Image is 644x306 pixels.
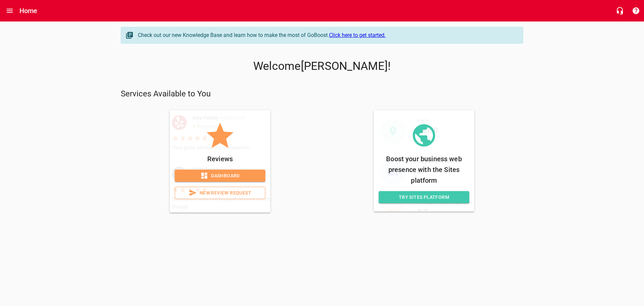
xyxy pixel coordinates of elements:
a: Try Sites Platform [379,191,469,204]
button: Support Portal [628,3,644,19]
span: New Review Request [180,189,260,197]
p: Boost your business web presence with the Sites platform [379,154,469,186]
button: Live Chat [612,3,628,19]
button: Open drawer [2,3,18,19]
span: Dashboard [180,172,260,180]
p: Services Available to You [121,89,523,99]
div: Check out our new Knowledge Base and learn how to make the most of GoBoost. [138,31,516,39]
a: Dashboard [175,170,265,182]
h6: Home [19,5,38,16]
a: New Review Request [175,187,265,199]
span: Try Sites Platform [384,193,464,202]
p: Reviews [175,154,265,164]
p: Welcome [PERSON_NAME] ! [121,59,523,73]
a: Click here to get started. [329,32,386,38]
